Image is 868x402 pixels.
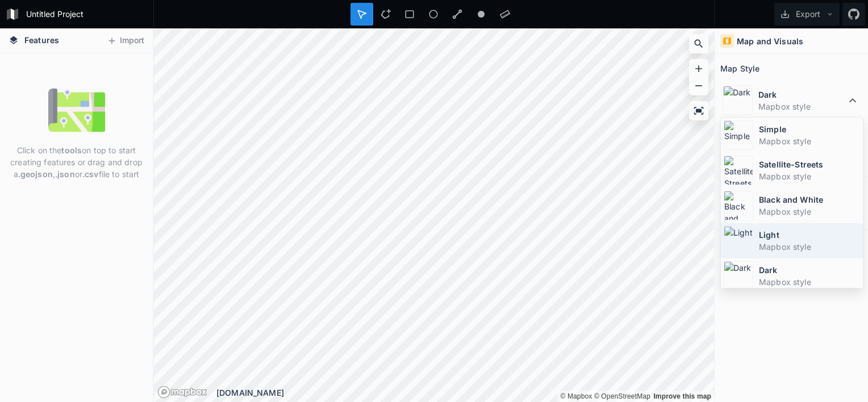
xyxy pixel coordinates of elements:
dt: Simple [759,123,860,135]
a: Mapbox [560,392,592,400]
button: Import [101,32,150,50]
dd: Mapbox style [759,170,860,182]
div: [DOMAIN_NAME] [216,387,714,399]
strong: .json [55,169,75,179]
dd: Mapbox style [759,241,860,253]
img: Simple [724,120,753,150]
h4: Map and Visuals [737,35,803,47]
dd: Mapbox style [759,135,860,147]
dt: Dark [759,264,860,276]
img: Black and White [724,191,753,220]
img: Light [724,226,753,256]
img: Satellite-Streets [724,156,753,185]
p: Click on the on top to start creating features or drag and drop a , or file to start [9,144,144,180]
a: Map feedback [653,392,711,400]
button: Export [774,3,840,26]
img: empty [48,82,105,139]
a: Mapbox logo [157,386,207,399]
strong: tools [61,145,82,155]
dd: Mapbox style [759,206,860,217]
strong: .csv [82,169,99,179]
dd: Mapbox style [759,276,860,288]
h2: Map Style [720,60,759,77]
dd: Mapbox style [758,101,846,112]
dt: Black and White [759,194,860,206]
img: Dark [723,86,753,115]
a: OpenStreetMap [594,392,650,400]
strong: .geojson [18,169,53,179]
img: Dark [724,261,753,291]
span: Features [24,34,59,46]
dt: Satellite-Streets [759,158,860,170]
dt: Dark [758,89,846,101]
dt: Light [759,229,860,241]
